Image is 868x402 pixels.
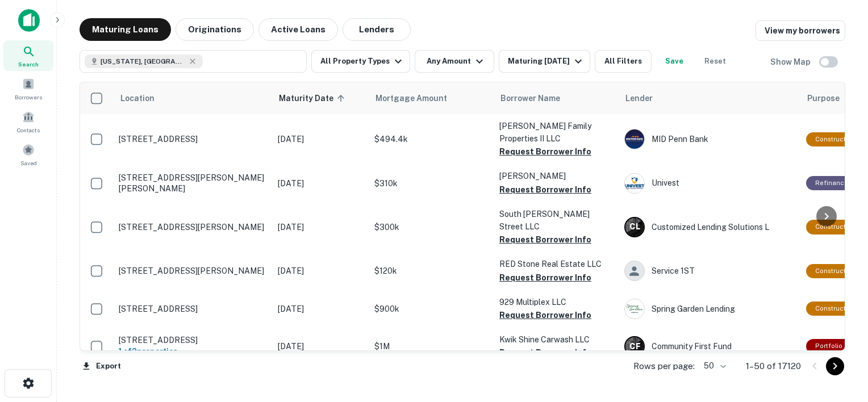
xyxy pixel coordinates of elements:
p: C F [629,341,640,353]
img: picture [625,129,644,149]
button: Request Borrower Info [499,346,591,359]
button: Save your search to get updates of matches that match your search criteria. [656,50,692,73]
span: [US_STATE], [GEOGRAPHIC_DATA] [101,56,186,66]
p: [DATE] [278,133,363,145]
p: [DATE] [278,340,363,353]
div: MID Penn Bank [624,129,795,149]
p: 1–50 of 17120 [746,359,801,373]
p: [PERSON_NAME] [499,170,613,182]
button: Active Loans [258,18,338,41]
button: Export [80,358,124,375]
span: Purpose [807,91,840,105]
button: All Filters [595,50,652,73]
div: Spring Garden Lending [624,299,795,319]
p: [STREET_ADDRESS] [119,335,266,345]
button: Request Borrower Info [499,233,591,246]
p: [STREET_ADDRESS][PERSON_NAME][PERSON_NAME] [119,173,266,193]
h6: Show Map [770,56,812,68]
div: This loan purpose was for construction [806,264,865,278]
a: Saved [3,139,53,170]
p: C L [629,221,640,233]
p: [STREET_ADDRESS][PERSON_NAME] [119,222,266,232]
th: Location [113,82,272,114]
th: Maturity Date [272,82,369,114]
a: Contacts [3,106,53,137]
div: Maturing [DATE] [508,55,585,68]
span: Contacts [17,125,40,135]
button: Reset [697,50,733,73]
div: 50 [699,358,728,374]
p: RED Stone Real Estate LLC [499,258,613,270]
button: Request Borrower Info [499,271,591,284]
div: Service 1ST [624,261,795,281]
span: Search [18,60,39,69]
div: Univest [624,173,795,194]
p: [DATE] [278,177,363,190]
button: Request Borrower Info [499,183,591,196]
img: picture [625,174,644,193]
button: Any Amount [415,50,494,73]
button: Maturing [DATE] [499,50,590,73]
div: This loan purpose was for construction [806,220,865,234]
p: $310k [374,177,488,190]
p: [DATE] [278,265,363,277]
span: Lender [625,91,653,105]
button: Lenders [343,18,411,41]
a: Borrowers [3,73,53,104]
p: $300k [374,221,488,233]
div: This loan purpose was for construction [806,132,865,146]
p: [STREET_ADDRESS] [119,304,266,314]
th: Mortgage Amount [369,82,494,114]
img: picture [625,299,644,319]
p: [STREET_ADDRESS][PERSON_NAME] [119,266,266,276]
div: This loan purpose was for refinancing [806,176,857,190]
h6: 1 of 2 properties [119,345,266,358]
button: Maturing Loans [80,18,171,41]
iframe: Chat Widget [811,311,868,366]
div: This is a portfolio loan with 2 properties [806,339,852,353]
p: [PERSON_NAME] Family Properties II LLC [499,120,613,145]
p: $494.4k [374,133,488,145]
a: Search [3,40,53,71]
button: [US_STATE], [GEOGRAPHIC_DATA] [80,50,307,73]
span: Saved [20,158,37,167]
span: Borrowers [15,93,42,102]
p: South [PERSON_NAME] Street LLC [499,208,613,233]
p: [STREET_ADDRESS] [119,134,266,144]
p: $1M [374,340,488,353]
p: $900k [374,303,488,315]
button: Request Borrower Info [499,308,591,322]
p: 929 Multiplex LLC [499,296,613,308]
div: Community First Fund [624,336,795,357]
th: Borrower Name [494,82,619,114]
span: Location [120,91,155,105]
button: Request Borrower Info [499,145,591,158]
span: Maturity Date [279,91,348,105]
th: Lender [619,82,800,114]
img: capitalize-icon.png [18,9,40,32]
span: Borrower Name [500,91,560,105]
a: View my borrowers [756,20,845,41]
button: Originations [176,18,254,41]
p: [DATE] [278,303,363,315]
span: Mortgage Amount [375,91,462,105]
button: All Property Types [311,50,410,73]
p: $120k [374,265,488,277]
button: Go to next page [826,357,844,375]
p: [DATE] [278,221,363,233]
div: Customized Lending Solutions L [624,217,795,237]
p: Rows per page: [633,359,695,373]
div: This loan purpose was for construction [806,301,865,316]
p: Kwik Shine Carwash LLC [499,333,613,346]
